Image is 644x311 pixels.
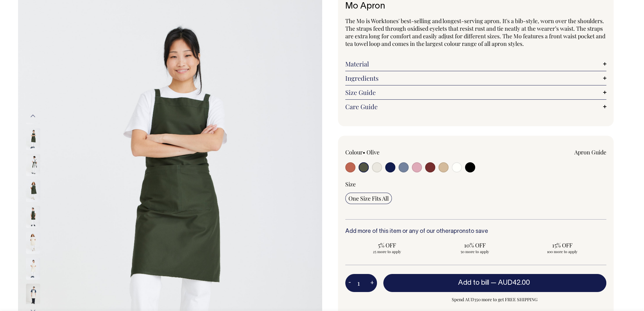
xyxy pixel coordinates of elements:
[433,239,517,256] input: 10% OFF 50 more to apply
[28,109,38,123] button: Previous
[26,128,40,150] img: olive
[345,277,354,289] button: -
[345,2,606,11] h1: Mo Apron
[574,148,606,156] a: Apron Guide
[26,284,40,306] img: natural
[520,239,604,256] input: 15% OFF 100 more to apply
[367,277,377,289] button: +
[26,258,40,280] img: natural
[436,241,513,249] span: 10% OFF
[498,280,530,286] span: AUD42.00
[450,229,469,234] a: aprons
[345,17,605,47] span: The Mo is Worktones' best-selling and longest-serving apron. It's a bib-style, worn over the shou...
[348,195,389,202] span: One Size Fits All
[524,241,601,249] span: 15% OFF
[345,103,606,110] a: Care Guide
[524,249,601,254] span: 100 more to apply
[491,280,532,286] span: —
[345,60,606,68] a: Material
[458,280,489,286] span: Add to bill
[348,241,426,249] span: 5% OFF
[345,89,606,96] a: Size Guide
[367,148,379,156] label: Olive
[345,239,429,256] input: 5% OFF 25 more to apply
[345,180,606,188] div: Size
[345,193,392,204] input: One Size Fits All
[26,102,40,124] img: khaki
[345,228,606,235] h6: Add more of this item or any of our other to save
[436,249,513,254] span: 50 more to apply
[345,74,606,82] a: Ingredients
[348,249,426,254] span: 25 more to apply
[26,232,40,254] img: natural
[345,148,450,156] div: Colour
[26,180,40,202] img: olive
[383,274,606,292] button: Add to bill —AUD42.00
[363,148,365,156] span: •
[26,206,40,228] img: olive
[383,296,606,303] span: Spend AUD350 more to get FREE SHIPPING
[26,154,40,176] img: olive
